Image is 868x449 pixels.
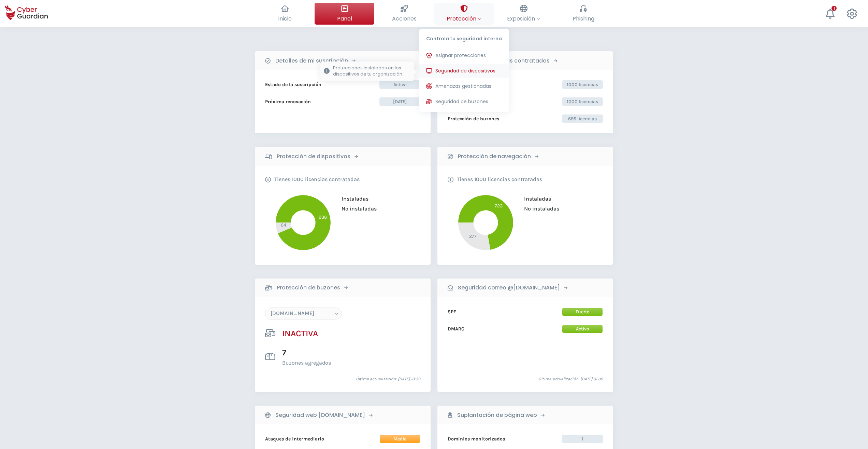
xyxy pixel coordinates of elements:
button: Asignar protecciones [419,49,509,63]
b: Próxima renovación [265,98,311,105]
span: Asignar protecciones [435,52,486,59]
button: Exposición [494,3,553,25]
span: Media [379,435,420,443]
span: [DATE] [379,97,420,106]
span: No instaladas [336,205,377,212]
b: Protección de dispositivos [277,152,350,161]
b: Ataques de intermediario [265,435,324,443]
h3: 7 [282,347,331,358]
span: No instaladas [519,205,559,212]
span: Activa [379,80,420,89]
span: Seguridad de dispositivos [435,67,495,74]
p: Tienes 1000 licencias contratadas [457,176,542,183]
b: Protección de navegación [458,152,531,161]
p: Buzones agregados [282,359,331,366]
span: Acciones [392,14,417,23]
p: Última actualización: [DATE] 01:00 [448,377,603,382]
button: Amenazas gestionadas [419,80,509,93]
p: Tienes 1000 licencias contratadas [274,176,360,183]
b: DMARC [448,325,464,332]
button: Seguridad de dispositivosProtecciones instaladas en los dispositivos de tu organización. [419,64,509,78]
span: Protección [447,14,481,23]
span: Instaladas [336,195,368,202]
b: Seguridad web [DOMAIN_NAME] [275,411,365,419]
span: Inicio [278,14,292,23]
b: Protección de buzones [448,115,499,122]
b: Dominios monitorizados [448,435,505,443]
b: Suplantación de página web [457,411,537,419]
p: Controla tu seguridad interna [419,29,509,45]
b: Detalles de mi suscripción [275,57,348,65]
p: Protecciones instaladas en los dispositivos de tu organización. [333,65,411,77]
button: Inicio [255,3,315,25]
button: Acciones [374,3,434,25]
b: Protección de buzones [277,284,340,292]
span: 1000 licencias [562,97,603,106]
span: Exposición [507,14,540,23]
span: Activo [562,325,603,333]
h3: INACTIVA [282,328,318,339]
button: ProtecciónControla tu seguridad internaAsignar proteccionesSeguridad de dispositivosProtecciones ... [434,3,494,25]
span: Panel [337,14,352,23]
b: Seguridad correo @[DOMAIN_NAME] [458,284,560,292]
button: Seguridad de buzones [419,95,509,109]
p: Última actualización: [DATE] 10:39 [265,377,420,382]
span: Phishing [573,14,594,23]
span: 1 [562,435,603,443]
button: Phishing [553,3,613,25]
button: Panel [315,3,374,25]
span: Fuerte [562,308,603,316]
span: 1000 licencias [562,80,603,89]
span: Instaladas [519,195,551,202]
div: 1 [831,6,837,11]
b: Estado de la suscripción [265,81,321,88]
span: 695 licencias [562,114,603,123]
span: Amenazas gestionadas [435,83,491,90]
span: Seguridad de buzones [435,98,488,105]
b: SPF [448,308,456,315]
